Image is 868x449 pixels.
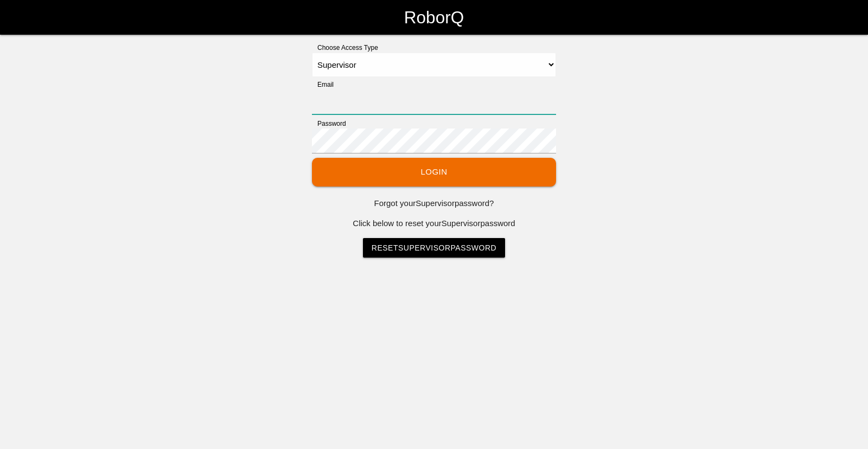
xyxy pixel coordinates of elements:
p: Click below to reset your Supervisor password [312,217,556,230]
label: Email [312,80,334,89]
label: Password [312,119,346,129]
button: Login [312,158,556,187]
a: ResetSupervisorPassword [363,238,505,258]
p: Forgot your Supervisor password? [312,197,556,210]
label: Choose Access Type [312,43,378,53]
